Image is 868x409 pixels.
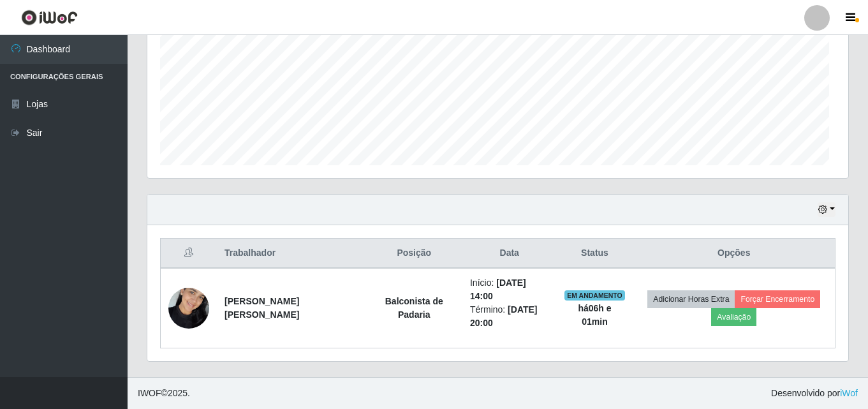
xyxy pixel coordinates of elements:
li: Término: [470,303,548,330]
th: Posição [366,239,462,269]
strong: Balconista de Padaria [385,296,443,320]
span: EM ANDAMENTO [564,290,625,301]
button: Forçar Encerramento [735,290,820,308]
span: © 2025 . [138,387,190,400]
img: CoreUI Logo [21,10,78,26]
th: Opções [633,239,835,269]
a: iWof [840,388,858,398]
img: 1736860936757.jpeg [168,281,209,335]
span: Desenvolvido por [771,387,858,400]
strong: [PERSON_NAME] [PERSON_NAME] [224,296,299,320]
li: Início: [470,276,548,303]
button: Avaliação [711,308,756,326]
span: IWOF [138,388,161,398]
button: Adicionar Horas Extra [647,290,735,308]
strong: há 06 h e 01 min [578,303,611,327]
th: Data [462,239,556,269]
time: [DATE] 14:00 [470,278,526,301]
th: Status [556,239,633,269]
th: Trabalhador [217,239,366,269]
